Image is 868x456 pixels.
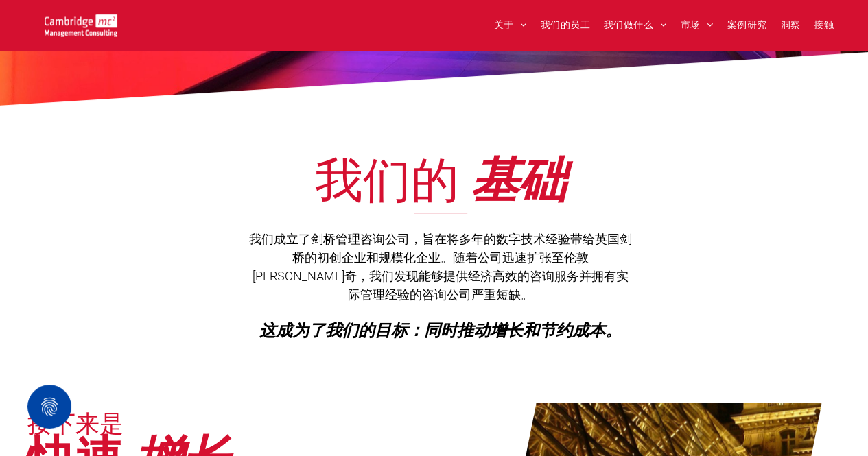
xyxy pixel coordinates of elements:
[249,232,632,302] font: 我们成立了剑桥管理咨询公司，旨在将多年的数字技术经验带给英国剑桥的初创企业和规模化企业。随着公司迅速扩张至伦敦[PERSON_NAME]奇，我们发现能够提供经济高效的咨询服务并拥有实际管理经验的...
[471,145,567,209] font: 基础
[27,406,124,438] font: 接下来是
[773,14,807,36] a: 洞察
[486,14,533,36] a: 关于
[597,14,674,36] a: 我们做什么
[45,16,117,30] a: 您的业​​务转型 | 剑桥管理咨询
[259,318,622,340] font: 这成为了我们的目标：同时推动增长和节约成本。
[807,14,841,36] a: 接触
[315,145,459,209] font: 我们的
[45,14,117,36] img: 前往主页
[720,14,774,36] a: 案例研究
[673,14,720,36] a: 市场
[534,14,597,36] a: 我们的员工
